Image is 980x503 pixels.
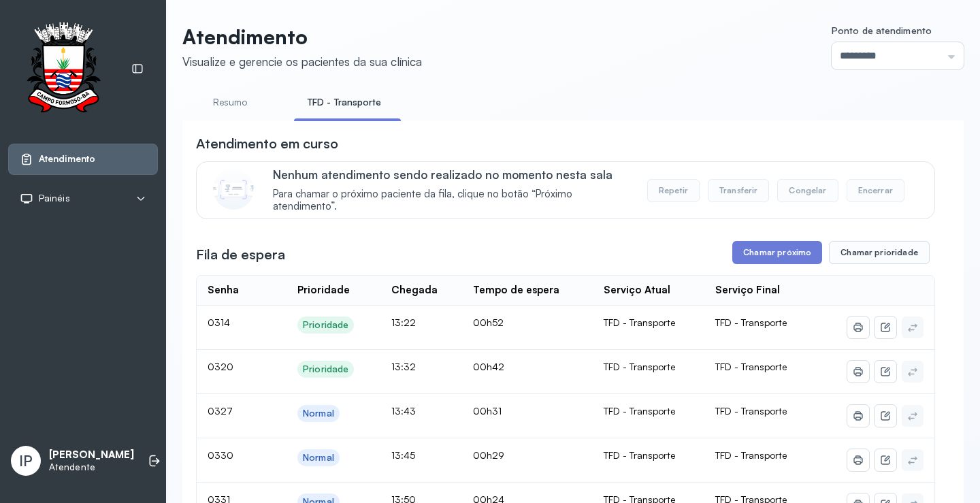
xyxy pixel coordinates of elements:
div: Prioridade [303,363,348,375]
div: TFD - Transporte [604,449,694,461]
div: Serviço Final [715,284,780,297]
span: TFD - Transporte [715,317,787,328]
button: Congelar [777,179,838,202]
span: Painéis [39,193,70,204]
div: TFD - Transporte [604,361,694,373]
p: [PERSON_NAME] [49,449,134,461]
h3: Atendimento em curso [196,134,338,153]
span: 0320 [208,361,233,372]
span: 00h52 [473,317,504,328]
span: Atendimento [39,153,95,165]
p: Nenhum atendimento sendo realizado no momento nesta sala [273,167,633,182]
div: TFD - Transporte [604,317,694,329]
div: TFD - Transporte [604,405,694,417]
span: 0314 [208,317,230,328]
span: TFD - Transporte [715,405,787,417]
span: 00h42 [473,361,504,372]
span: TFD - Transporte [715,449,787,461]
div: Serviço Atual [604,284,670,297]
span: 13:32 [391,361,416,372]
div: Senha [208,284,239,297]
div: Tempo de espera [473,284,559,297]
span: 0327 [208,405,233,417]
div: Normal [303,408,334,419]
a: Atendimento [20,152,146,166]
span: 0330 [208,449,233,461]
div: Visualize e gerencie os pacientes da sua clínica [182,54,422,69]
div: Prioridade [303,319,348,331]
span: TFD - Transporte [715,361,787,372]
span: 00h31 [473,405,502,417]
span: 00h29 [473,449,504,461]
h3: Fila de espera [196,245,285,264]
button: Chamar próximo [732,241,822,264]
span: 13:22 [391,317,416,328]
p: Atendimento [182,25,422,49]
div: Normal [303,452,334,464]
img: Imagem de CalloutCard [213,169,254,210]
div: Prioridade [297,284,350,297]
span: 13:45 [391,449,415,461]
div: Chegada [391,284,438,297]
a: Resumo [182,91,278,114]
img: Logotipo do estabelecimento [14,22,112,116]
span: Ponto de atendimento [832,25,932,36]
span: 13:43 [391,405,416,417]
span: Para chamar o próximo paciente da fila, clique no botão “Próximo atendimento”. [273,188,633,214]
p: Atendente [49,461,134,473]
a: TFD - Transporte [294,91,395,114]
button: Repetir [647,179,700,202]
button: Chamar prioridade [829,241,930,264]
button: Encerrar [847,179,904,202]
button: Transferir [708,179,770,202]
